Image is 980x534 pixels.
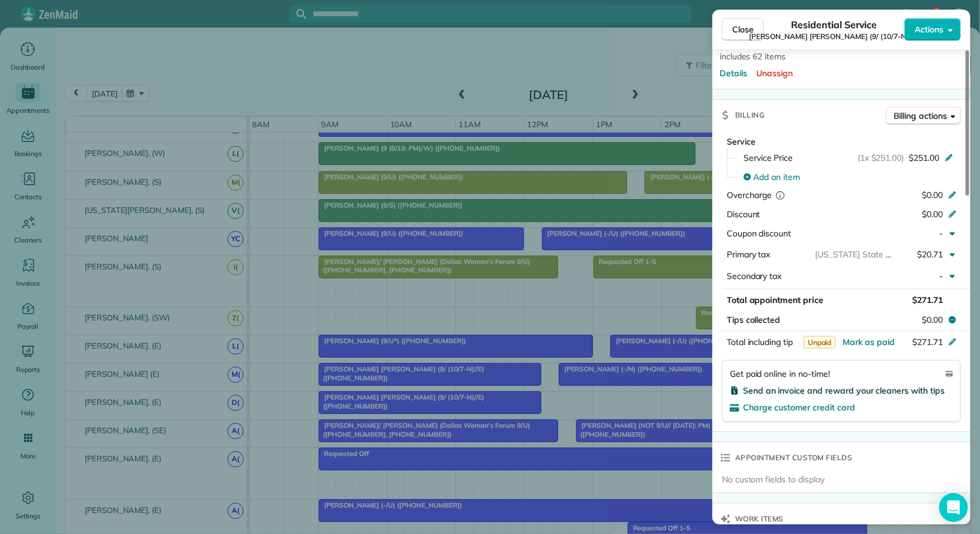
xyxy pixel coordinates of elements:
[730,368,830,380] span: Get paid online in no-time!
[909,152,939,164] span: $251.00
[804,336,836,349] span: Unpaid
[917,249,943,260] span: $20.71
[912,295,943,305] span: $271.71
[757,67,793,79] button: Unassign
[749,32,919,41] span: [PERSON_NAME] [PERSON_NAME] (9/ (10/7-N)//E)
[743,402,855,413] span: Charge customer credit card
[915,23,943,35] span: Actions
[732,23,754,35] span: Close
[894,110,947,122] span: Billing actions
[939,271,943,281] span: -
[843,337,895,347] span: Mark as paid
[743,385,945,396] span: Send an invoice and reward your cleaners with tips
[744,152,793,164] span: Service Price
[912,337,943,347] span: $271.71
[791,17,877,32] span: Residential Service
[735,513,784,525] span: Work items
[722,473,825,485] span: No custom fields to display
[727,295,823,305] span: Total appointment price
[922,314,943,326] span: $0.00
[720,67,747,79] button: Details
[858,152,904,164] span: (1x $251.00)
[736,148,961,167] button: Service Price(1x $251.00)$251.00
[939,493,968,522] div: Open Intercom Messenger
[922,209,943,220] span: $0.00
[736,167,961,187] button: Add an item
[727,189,831,201] div: Overcharge
[735,452,853,464] span: Appointment custom fields
[843,336,895,348] button: Mark as paid
[735,109,765,121] span: Billing
[753,171,800,183] span: Add an item
[727,314,780,326] span: Tips collected
[727,209,760,220] span: Discount
[727,337,793,347] span: Total including tip
[727,249,771,260] span: Primary tax
[922,190,943,200] span: $0.00
[720,50,786,62] span: includes 62 items
[727,271,782,281] span: Secondary tax
[722,311,961,328] button: Tips collected$0.00
[939,228,943,239] span: -
[722,18,764,41] button: Close
[727,136,756,147] span: Service
[727,228,791,239] span: Coupon discount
